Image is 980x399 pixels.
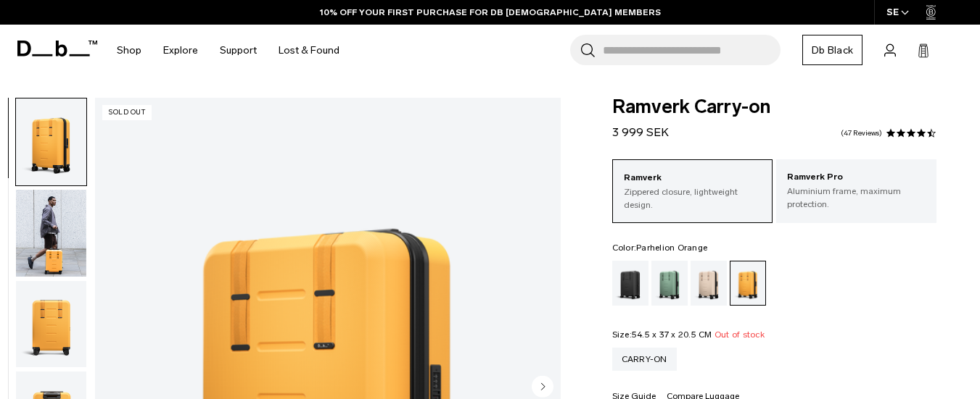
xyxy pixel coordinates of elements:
[16,190,86,277] img: Ramverk Carry-on Parhelion Orange
[691,261,727,306] a: Fogbow Beige
[787,185,926,211] p: Aluminium frame, maximum protection.
[776,159,936,222] a: Ramverk Pro Aluminium frame, maximum protection.
[163,25,198,76] a: Explore
[102,105,152,120] p: Sold Out
[117,25,141,76] a: Shop
[279,25,339,76] a: Lost & Found
[612,243,708,252] legend: Color:
[612,261,648,306] a: Black Out
[787,170,926,185] p: Ramverk Pro
[106,25,350,76] nav: Main Navigation
[15,189,87,277] button: Ramverk Carry-on Parhelion Orange
[612,125,669,139] span: 3 999 SEK
[636,243,707,253] span: Parhelion Orange
[624,171,761,185] p: Ramverk
[802,35,862,65] a: Db Black
[632,329,712,340] span: 54.5 x 37 x 20.5 CM
[15,98,87,186] button: Ramverk Carry-on Parhelion Orange
[220,25,257,76] a: Support
[715,329,765,340] span: Out of stock
[841,130,882,137] a: 47 reviews
[16,98,86,185] img: Ramverk Carry-on Parhelion Orange
[612,98,936,117] span: Ramverk Carry-on
[612,330,765,339] legend: Size:
[320,6,661,19] a: 10% OFF YOUR FIRST PURCHASE FOR DB [DEMOGRAPHIC_DATA] MEMBERS
[730,261,766,306] a: Parhelion Orange
[624,185,761,211] p: Zippered closure, lightweight design.
[16,281,86,368] img: Ramverk Carry-on Parhelion Orange
[651,261,688,306] a: Green Ray
[15,280,87,369] button: Ramverk Carry-on Parhelion Orange
[612,348,677,371] a: Carry-on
